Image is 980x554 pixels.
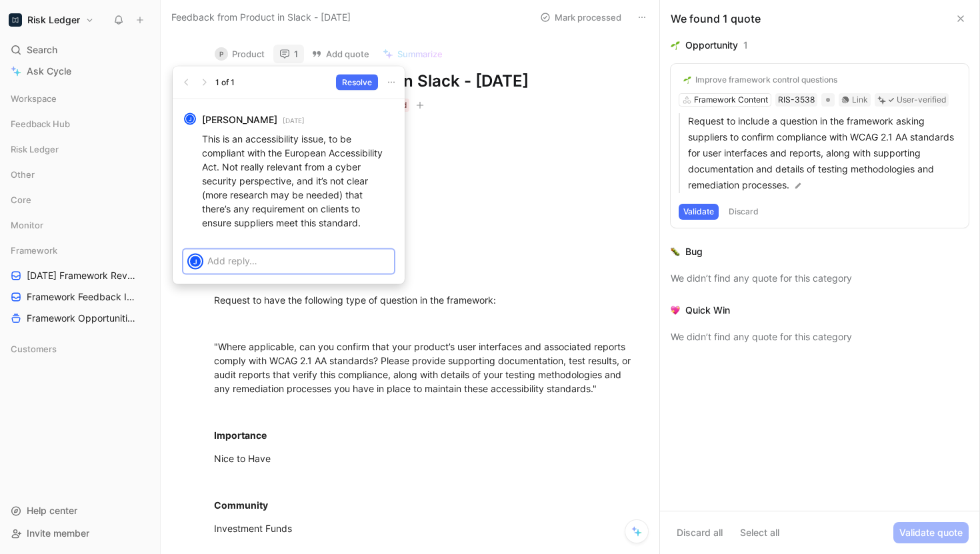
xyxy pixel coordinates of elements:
[202,132,394,230] p: This is an accessibility issue, to be compliant with the European Accessibility Act. Not really r...
[202,112,277,128] strong: [PERSON_NAME]
[189,255,202,268] div: J
[283,115,305,127] small: [DATE]
[336,75,378,91] button: Resolve
[185,115,195,124] div: J
[342,76,372,89] span: Resolve
[215,76,235,89] div: 1 of 1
